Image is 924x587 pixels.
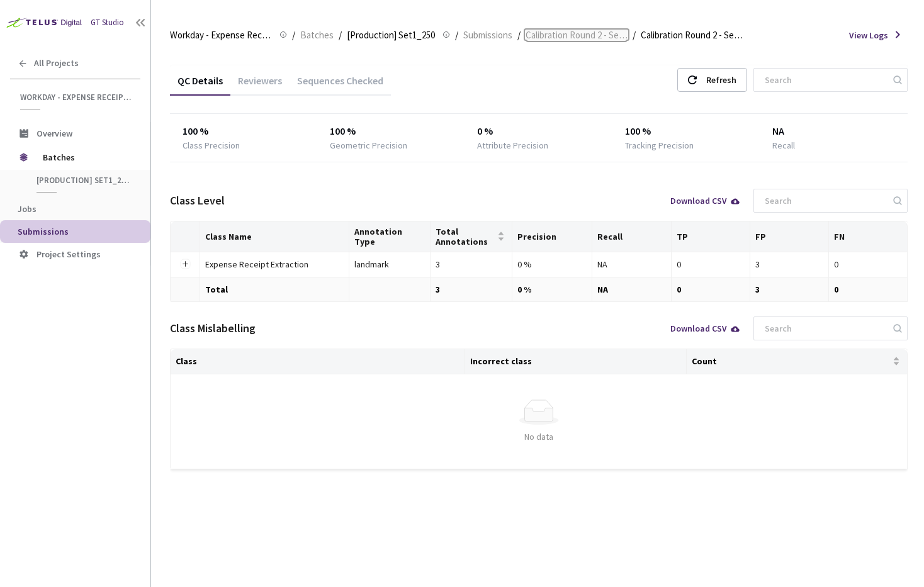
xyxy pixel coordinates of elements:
[523,28,630,42] a: Calibration Round 2 - Set1 - 250 - French
[347,28,435,43] span: [Production] Set1_250
[461,28,515,42] a: Submissions
[20,92,133,103] span: Workday - Expense Receipt Extraction
[517,257,587,271] div: 0 %
[757,69,891,91] input: Search
[677,257,745,271] div: 0
[298,28,336,42] a: Batches
[526,28,628,43] span: Calibration Round 2 - Set1 - 250 - French
[625,139,694,152] div: Tracking Precision
[176,356,197,366] a: Class
[18,226,69,237] span: Submissions
[292,28,295,43] li: /
[750,221,829,252] th: FP
[436,257,507,271] div: 3
[91,17,124,29] div: GT Studio
[170,28,272,43] span: Workday - Expense Receipt Extraction
[330,124,453,139] div: 100 %
[300,28,334,43] span: Batches
[477,124,600,139] div: 0 %
[183,139,240,152] div: Class Precision
[37,175,130,186] span: [Production] Set1_250
[757,317,891,340] input: Search
[43,145,129,170] span: Batches
[670,324,741,333] div: Download CSV
[633,28,636,43] li: /
[772,139,795,152] div: Recall
[354,257,424,271] div: landmark
[34,58,79,69] span: All Projects
[431,277,512,302] td: 3
[18,203,37,215] span: Jobs
[641,28,743,43] span: Calibration Round 2 - Set1 - 250 - French QC - [DATE]
[436,226,495,247] span: Total Annotations
[170,193,225,209] div: Class Level
[755,257,823,271] div: 3
[200,221,349,252] th: Class Name
[200,277,349,302] td: Total
[170,320,256,337] div: Class Mislabelling
[512,221,593,252] th: Precision
[829,221,908,252] th: FN
[512,277,593,302] td: 0 %
[692,356,717,366] a: Count
[230,74,290,96] div: Reviewers
[349,221,430,252] th: Annotation Type
[597,257,666,271] div: NA
[176,430,902,444] div: No data
[477,139,548,152] div: Attribute Precision
[470,356,532,366] a: Incorrect class
[37,249,101,260] span: Project Settings
[290,74,391,96] div: Sequences Checked
[849,29,888,42] span: View Logs
[180,259,190,269] button: Expand row
[183,124,305,139] div: 100 %
[330,139,407,152] div: Geometric Precision
[463,28,512,43] span: Submissions
[670,196,741,205] div: Download CSV
[706,69,736,91] div: Refresh
[205,257,344,271] div: Expense Receipt Extraction
[455,28,458,43] li: /
[517,28,521,43] li: /
[170,74,230,96] div: QC Details
[672,277,750,302] td: 0
[750,277,829,302] td: 3
[829,277,908,302] td: 0
[834,257,902,271] div: 0
[592,221,672,252] th: Recall
[625,124,748,139] div: 100 %
[37,128,72,139] span: Overview
[431,221,512,252] th: Total Annotations
[592,277,672,302] td: NA
[339,28,342,43] li: /
[672,221,750,252] th: TP
[772,124,895,139] div: NA
[757,189,891,212] input: Search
